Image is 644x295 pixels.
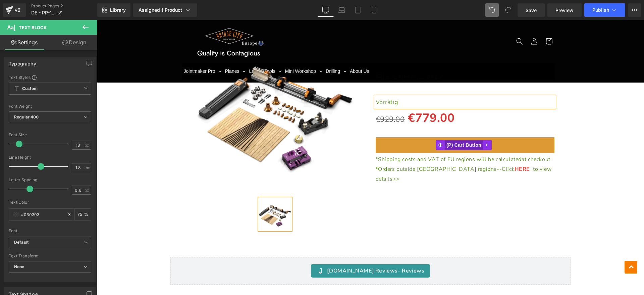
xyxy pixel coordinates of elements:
img: PP-1 Pencil Precision [98,10,259,171]
span: *Shipping costs and VAT of EU regions will be calculated [279,136,455,143]
div: Font [9,229,91,233]
b: None [14,264,24,269]
span: to view details>> [279,145,455,162]
div: Text Transform [9,254,91,258]
img: PP-1 Pencil Precision [161,177,195,211]
div: % [75,209,91,220]
span: px [85,143,90,147]
button: More [628,3,641,17]
a: Mobile [366,3,382,17]
span: at checkout. [425,136,455,143]
a: PP-1 Pencil Precision [161,177,197,213]
div: Letter Spacing [9,178,91,182]
a: v6 [3,3,26,17]
div: v6 [13,6,22,14]
div: Text Styles [9,75,91,80]
div: Typography [9,57,36,66]
div: Assigned 1 Product [139,7,192,13]
a: HERE [418,145,433,153]
div: Font Weight [9,104,91,109]
span: Save [526,7,537,14]
input: Color [21,211,64,218]
span: - Reviews [301,247,327,254]
span: Text Block [19,25,47,30]
div: Text Color [9,200,91,205]
span: DE - PP-1.. [31,10,54,15]
button: Add to cart [279,117,458,133]
a: Preview [547,3,582,17]
span: Publish [592,7,609,13]
span: (P) Cart Button [348,120,386,130]
font: Vorrätig [279,78,301,86]
a: Desktop [318,3,334,17]
a: Design [50,35,99,50]
span: px [85,188,90,192]
a: Product Pages [31,3,97,9]
span: Library [110,7,126,13]
span: Preview [555,7,574,14]
span: €779.00 [311,87,358,108]
div: Font Size [9,133,91,137]
a: Laptop [334,3,350,17]
a: New Library [97,3,130,17]
span: €929.00 [279,94,308,104]
button: Publish [584,3,625,17]
a: Expand / Collapse [386,120,395,130]
b: Custom [22,86,38,92]
button: Redo [501,3,515,17]
span: *Orders outside [GEOGRAPHIC_DATA] regions--Click [279,145,418,153]
span: [DOMAIN_NAME] Reviews [230,247,327,255]
strong: PP-1 [279,31,307,47]
button: Undo [485,3,499,17]
b: Regular 400 [14,114,39,119]
i: Default [14,240,29,245]
div: Line Height [9,155,91,160]
span: em [85,165,90,170]
a: Tablet [350,3,366,17]
h1: Bleistiftmeister [279,48,458,68]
